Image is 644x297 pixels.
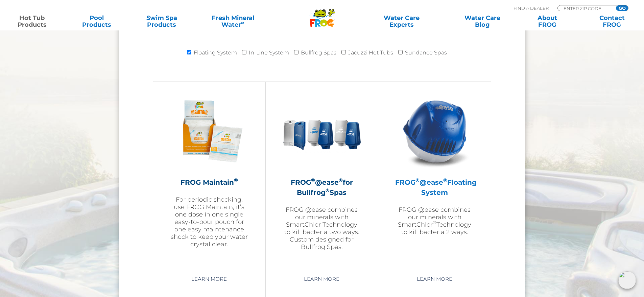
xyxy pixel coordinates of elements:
[409,273,460,285] a: Learn More
[361,15,443,28] a: Water CareExperts
[522,15,572,28] a: AboutFROG
[415,177,420,183] sup: ®
[457,15,507,28] a: Water CareBlog
[405,46,447,60] label: Sundance Spas
[283,92,361,268] a: FROG®@ease®for Bullfrog®SpasFROG @ease combines our minerals with SmartChlor Technology to kill b...
[443,177,447,183] sup: ®
[72,15,122,28] a: PoolProducts
[296,273,347,285] a: Learn More
[283,92,361,170] img: bullfrog-product-hero-300x300.png
[587,15,637,28] a: ContactFROG
[194,46,237,60] label: Floating System
[234,177,238,183] sup: ®
[170,196,248,248] p: For periodic shocking, use FROG Maintain, it’s one dose in one single easy-to-pour pouch for one ...
[283,177,361,198] h2: FROG @ease for Bullfrog Spas
[249,46,289,60] label: In-Line System
[339,177,343,183] sup: ®
[514,5,549,11] p: Find A Dealer
[7,15,57,28] a: Hot TubProducts
[283,206,361,251] p: FROG @ease combines our minerals with SmartChlor Technology to kill bacteria two ways. Custom des...
[301,46,336,60] label: Bullfrog Spas
[170,177,248,187] h2: FROG Maintain
[170,92,248,170] img: Frog_Maintain_Hero-2-v2-300x300.png
[395,92,474,268] a: FROG®@ease®Floating SystemFROG @ease combines our minerals with SmartChlor®Technology to kill bac...
[311,177,315,183] sup: ®
[241,20,244,25] sup: ∞
[201,15,264,28] a: Fresh MineralWater∞
[184,273,235,285] a: Learn More
[137,15,187,28] a: Swim SpaProducts
[395,206,474,236] p: FROG @ease combines our minerals with SmartChlor Technology to kill bacteria 2 ways.
[616,5,628,11] input: GO
[563,5,609,11] input: Zip Code Form
[326,187,330,193] sup: ®
[396,92,474,170] img: hot-tub-product-atease-system-300x300.png
[618,271,636,289] img: openIcon
[433,220,436,225] sup: ®
[170,92,248,268] a: FROG Maintain®For periodic shocking, use FROG Maintain, it’s one dose in one single easy-to-pour ...
[395,177,474,198] h2: FROG @ease Floating System
[348,46,393,60] label: Jacuzzi Hot Tubs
